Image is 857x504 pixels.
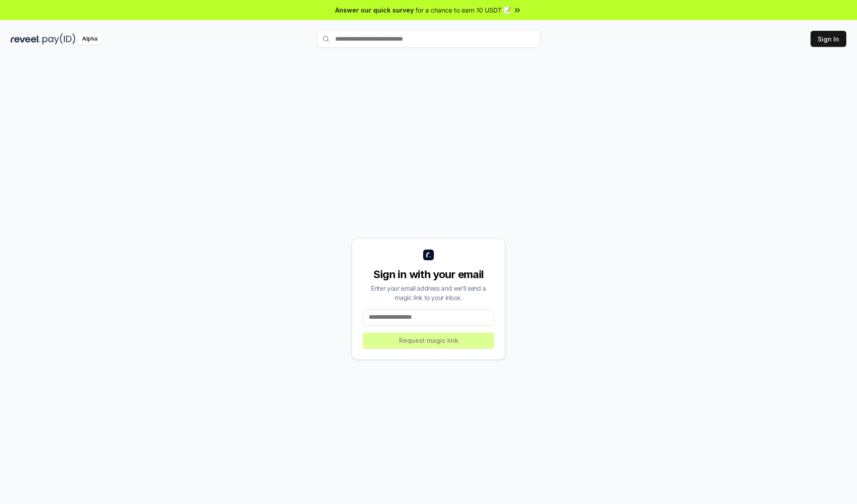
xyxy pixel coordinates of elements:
div: Alpha [77,33,102,45]
img: logo_small [423,250,434,260]
img: reveel_dark [11,33,41,45]
img: pay_id [42,33,75,45]
button: Sign In [811,31,846,47]
span: Answer our quick survey [335,5,414,15]
span: for a chance to earn 10 USDT 📝 [416,5,511,15]
div: Sign in with your email [363,267,494,282]
div: Enter your email address and we’ll send a magic link to your inbox. [363,283,494,302]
